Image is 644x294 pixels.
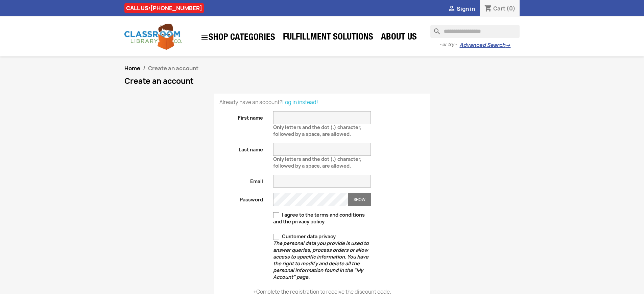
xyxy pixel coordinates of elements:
label: Email [214,175,268,185]
div: CALL US: [124,3,204,13]
em: The personal data you provide is used to answer queries, process orders or allow access to specif... [273,240,369,280]
span: (0) [506,5,516,12]
p: Already have an account? [219,99,425,106]
a: Home [124,65,140,72]
a: Advanced Search→ [459,42,510,49]
span: Only letters and the dot (.) character, followed by a space, are allowed. [273,153,361,169]
input: Password input [273,193,348,206]
label: Password [214,193,268,203]
h1: Create an account [124,77,520,85]
span: Cart [493,5,505,12]
i: shopping_cart [484,5,492,13]
span: → [505,42,510,49]
span: Only letters and the dot (.) character, followed by a space, are allowed. [273,121,361,137]
span: Sign in [457,5,475,13]
a: SHOP CATEGORIES [197,30,279,45]
span: - or try - [439,41,459,48]
label: I agree to the terms and conditions and the privacy policy [273,212,371,225]
input: Search [430,25,520,38]
a:  Sign in [448,5,475,13]
img: Classroom Library Company [124,24,182,50]
a: [PHONE_NUMBER] [150,4,202,12]
span: Create an account [148,65,198,72]
i:  [200,33,209,42]
button: Show [348,193,371,206]
a: About Us [378,31,420,45]
i: search [430,25,438,33]
i:  [448,5,456,13]
label: First name [214,111,268,121]
label: Customer data privacy [273,233,371,280]
label: Last name [214,143,268,153]
a: Fulfillment Solutions [280,31,377,45]
a: Log in instead! [282,99,318,106]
